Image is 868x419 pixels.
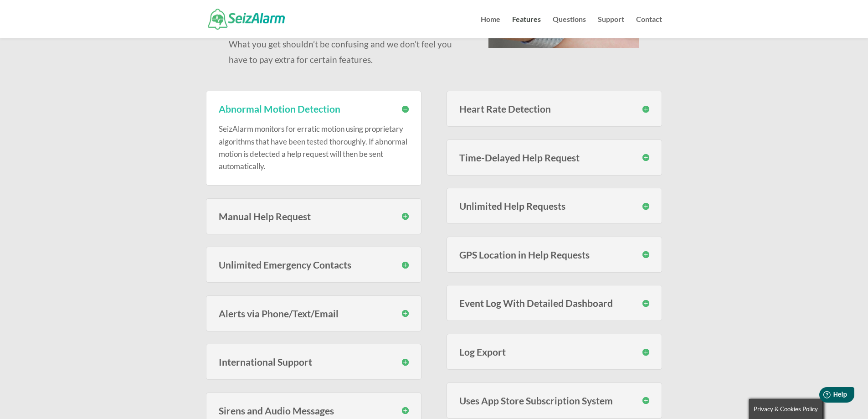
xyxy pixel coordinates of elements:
[636,16,662,38] a: Contact
[459,153,649,162] h3: Time-Delayed Help Request
[459,201,649,211] h3: Unlimited Help Requests
[598,16,624,38] a: Support
[787,383,858,409] iframe: Help widget launcher
[553,16,586,38] a: Questions
[219,123,409,172] p: SeizAlarm monitors for erratic motion using proprietary algorithms that have been tested thorough...
[754,405,818,413] span: Privacy & Cookies Policy
[459,250,649,259] h3: GPS Location in Help Requests
[219,212,409,221] h3: Manual Help Request
[481,16,500,38] a: Home
[459,298,649,308] h3: Event Log With Detailed Dashboard
[208,9,285,29] img: SeizAlarm
[219,260,409,269] h3: Unlimited Emergency Contacts
[219,357,409,367] h3: International Support
[459,104,649,114] h3: Heart Rate Detection
[219,406,409,415] h3: Sirens and Audio Messages
[512,16,541,38] a: Features
[459,347,649,357] h3: Log Export
[219,104,409,114] h3: Abnormal Motion Detection
[219,309,409,318] h3: Alerts via Phone/Text/Email
[459,396,649,405] h3: Uses App Store Subscription System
